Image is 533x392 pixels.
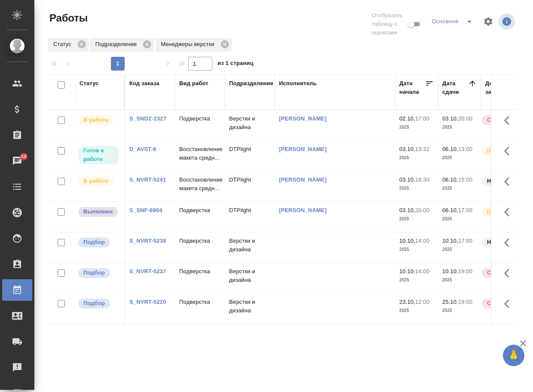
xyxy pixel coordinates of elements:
[161,40,217,49] p: Менеджеры верстки
[399,215,434,223] p: 2025
[77,298,120,309] div: Можно подбирать исполнителей
[399,207,415,213] p: 03.10,
[83,207,113,216] p: Выполнен
[399,79,425,96] div: Дата начала
[415,115,429,122] p: 17:00
[179,79,208,88] div: Вид работ
[279,207,327,213] a: [PERSON_NAME]
[415,207,429,213] p: 20:00
[487,146,530,155] p: [DEMOGRAPHIC_DATA]
[499,202,520,222] button: Здесь прячутся важные кнопки
[225,202,275,232] td: DTPlight
[156,38,232,52] div: Менеджеры верстки
[415,146,429,152] p: 13:32
[487,207,530,216] p: [DEMOGRAPHIC_DATA]
[48,38,89,52] div: Статус
[179,145,221,162] p: Восстановление макета средн...
[225,293,275,324] td: Верстки и дизайна
[129,268,166,275] a: S_NVRT-5237
[499,293,520,314] button: Здесь прячутся важные кнопки
[95,40,140,49] p: Подразделение
[442,276,477,284] p: 2025
[129,146,156,152] a: D_AVST-8
[372,11,406,37] span: Отобразить таблицу с оценками
[77,206,120,218] div: Исполнитель завершил работу
[458,115,472,122] p: 20:00
[442,268,458,275] p: 10.10,
[487,269,513,277] p: Срочный
[399,306,434,315] p: 2025
[429,15,478,28] div: split button
[83,177,108,185] p: В работе
[225,263,275,293] td: Верстки и дизайна
[179,176,221,193] p: Восстановление макета средн...
[415,299,429,305] p: 12:00
[499,232,520,253] button: Здесь прячутся важные кнопки
[442,176,458,183] p: 06.10,
[458,207,472,213] p: 17:00
[15,152,32,161] span: 48
[129,207,162,213] a: S_SNF-6904
[129,238,166,244] a: S_NVRT-5239
[458,268,472,275] p: 19:00
[399,115,415,122] p: 02.10,
[47,11,88,25] span: Работы
[487,299,513,308] p: Срочный
[442,154,477,162] p: 2025
[442,245,477,254] p: 2025
[2,150,32,172] a: 48
[499,171,520,192] button: Здесь прячутся важные кнопки
[229,79,273,88] div: Подразделение
[442,299,458,305] p: 25.10,
[415,238,429,244] p: 14:00
[399,123,434,132] p: 2025
[499,141,520,161] button: Здесь прячутся важные кнопки
[77,176,120,187] div: Исполнитель выполняет работу
[458,299,472,305] p: 19:00
[499,13,517,30] span: Посмотреть информацию
[279,176,327,183] a: [PERSON_NAME]
[399,154,434,162] p: 2025
[458,238,472,244] p: 17:00
[77,237,120,248] div: Можно подбирать исполнителей
[77,114,120,126] div: Исполнитель выполняет работу
[90,38,154,52] div: Подразделение
[442,238,458,244] p: 10.10,
[458,146,472,152] p: 13:00
[179,267,221,276] p: Подверстка
[415,176,429,183] p: 18:30
[442,123,477,132] p: 2025
[129,115,166,122] a: S_SNDZ-2327
[77,145,120,165] div: Исполнитель может приступить к работе
[399,276,434,284] p: 2025
[499,263,520,284] button: Здесь прячутся важные кнопки
[129,176,166,183] a: S_NVRT-5241
[442,115,458,122] p: 03.10,
[503,345,524,366] button: 🙏
[225,110,275,140] td: Верстки и дизайна
[487,238,524,247] p: Нормальный
[399,184,434,193] p: 2025
[442,184,477,193] p: 2025
[179,237,221,245] p: Подверстка
[179,298,221,306] p: Подверстка
[442,79,468,96] div: Дата сдачи
[83,146,114,164] p: Готов к работе
[225,232,275,262] td: Верстки и дизайна
[499,110,520,131] button: Здесь прячутся важные кнопки
[279,79,317,88] div: Исполнитель
[399,176,415,183] p: 03.10,
[129,79,159,88] div: Код заказа
[53,40,74,49] p: Статус
[458,176,472,183] p: 15:00
[487,177,524,185] p: Нормальный
[399,238,415,244] p: 10.10,
[279,115,327,122] a: [PERSON_NAME]
[279,146,327,152] a: [PERSON_NAME]
[442,215,477,223] p: 2025
[399,146,415,152] p: 03.10,
[442,306,477,315] p: 2025
[129,299,166,305] a: S_NVRT-5220
[399,245,434,254] p: 2025
[179,206,221,215] p: Подверстка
